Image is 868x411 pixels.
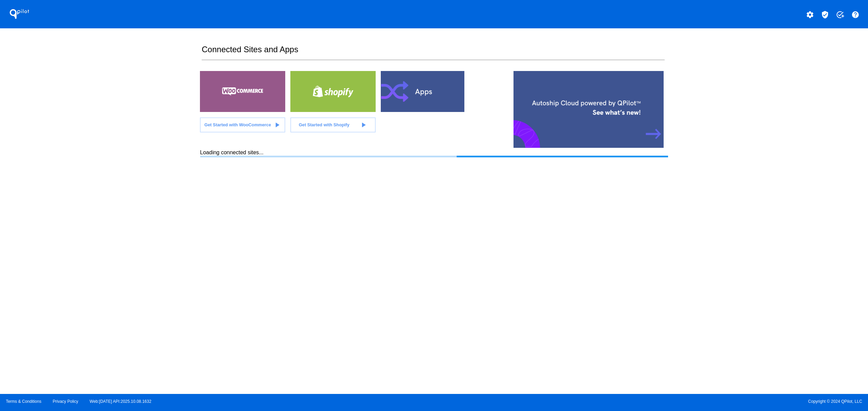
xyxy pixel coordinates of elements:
[6,399,41,404] a: Terms & Conditions
[53,399,78,404] a: Privacy Policy
[836,11,844,19] mat-icon: add_task
[6,7,33,21] h1: QPilot
[299,122,350,127] span: Get Started with Shopify
[359,121,367,129] mat-icon: play_arrow
[440,399,862,404] span: Copyright © 2024 QPilot, LLC
[204,122,271,127] span: Get Started with WooCommerce
[821,11,829,19] mat-icon: verified_user
[200,117,285,132] a: Get Started with WooCommerce
[90,399,151,404] a: Web:[DATE] API:2025.10.08.1632
[290,117,376,132] a: Get Started with Shopify
[200,150,668,157] div: Loading connected sites...
[851,11,859,19] mat-icon: help
[202,45,664,60] h2: Connected Sites and Apps
[806,11,814,19] mat-icon: settings
[273,121,281,129] mat-icon: play_arrow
